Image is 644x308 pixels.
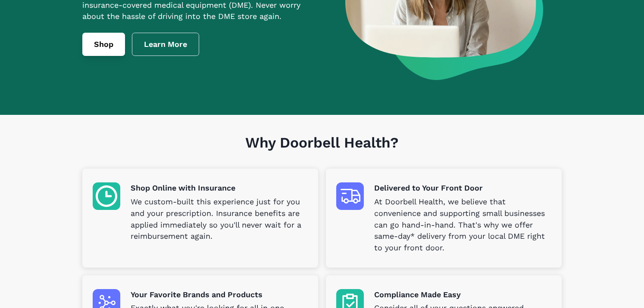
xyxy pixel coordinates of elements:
[131,289,308,301] p: Your Favorite Brands and Products
[374,289,551,301] p: Compliance Made Easy
[374,196,551,254] p: At Doorbell Health, we believe that convenience and supporting small businesses can go hand-in-ha...
[131,196,308,243] p: We custom-built this experience just for you and your prescription. Insurance benefits are applie...
[82,134,561,169] h1: Why Doorbell Health?
[336,182,364,210] img: Delivered to Your Front Door icon
[374,182,551,194] p: Delivered to Your Front Door
[131,182,308,194] p: Shop Online with Insurance
[132,33,199,56] a: Learn More
[93,182,120,210] img: Shop Online with Insurance icon
[82,33,125,56] a: Shop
